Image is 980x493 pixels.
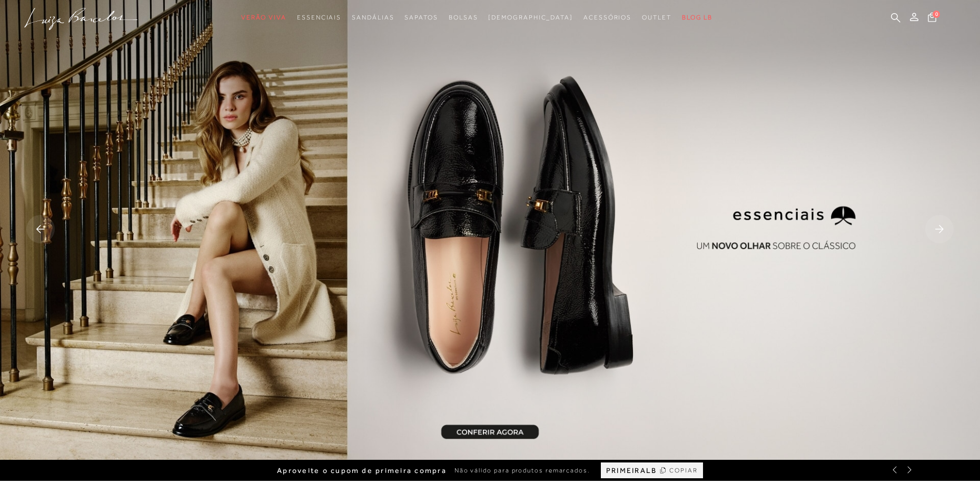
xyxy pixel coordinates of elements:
[583,8,631,27] a: categoryNavScreenReaderText
[642,14,671,21] span: Outlet
[297,14,341,21] span: Essenciais
[352,14,394,21] span: Sandálias
[488,8,573,27] a: noSubCategoriesText
[642,8,671,27] a: categoryNavScreenReaderText
[606,466,657,475] span: PRIMEIRALB
[488,14,573,21] span: [DEMOGRAPHIC_DATA]
[925,12,939,26] button: 0
[454,466,590,475] span: Não válido para produtos remarcados.
[682,8,712,27] a: BLOG LB
[933,11,940,18] span: 0
[449,8,478,27] a: categoryNavScreenReaderText
[682,14,712,21] span: BLOG LB
[297,8,341,27] a: categoryNavScreenReaderText
[583,14,631,21] span: Acessórios
[277,466,447,475] span: Aproveite o cupom de primeira compra
[241,14,286,21] span: Verão Viva
[669,466,698,476] span: COPIAR
[241,8,286,27] a: categoryNavScreenReaderText
[449,14,478,21] span: Bolsas
[404,14,438,21] span: Sapatos
[404,8,438,27] a: categoryNavScreenReaderText
[352,8,394,27] a: categoryNavScreenReaderText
